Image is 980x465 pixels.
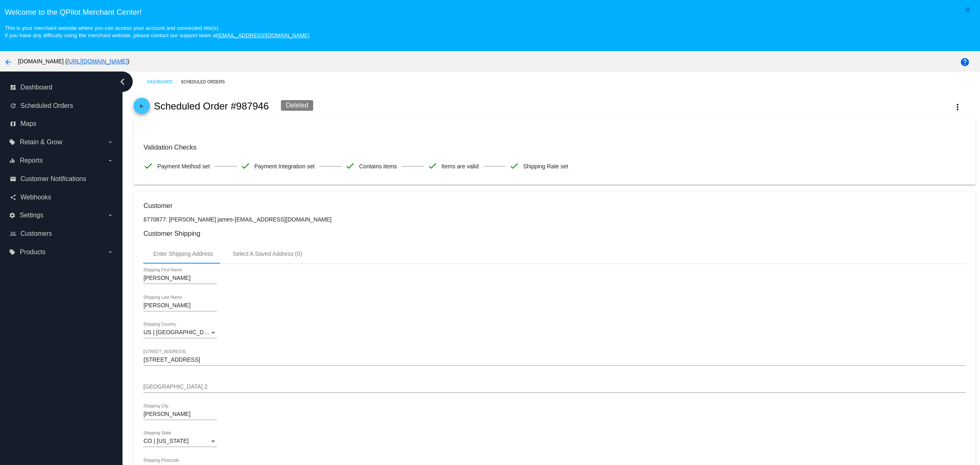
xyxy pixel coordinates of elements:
a: Dashboard [147,76,181,88]
mat-icon: check [241,161,250,171]
input: Shipping Street 2 [143,384,965,390]
span: CO | [US_STATE] [143,438,188,444]
a: share Webhooks [10,191,114,204]
mat-select: Shipping State [143,438,217,445]
span: Payment Method set [157,158,209,175]
a: map Maps [10,117,114,130]
span: Products [20,248,45,256]
input: Shipping Last Name [143,302,217,309]
div: Enter Shipping Address [153,250,213,257]
span: Dashboard [20,84,52,91]
p: 6770877: [PERSON_NAME] james-[EMAIL_ADDRESS][DOMAIN_NAME] [143,216,965,223]
h3: Validation Checks [143,143,965,151]
span: Reports [20,157,42,164]
mat-icon: arrow_back [3,57,13,67]
mat-icon: help [960,57,970,67]
mat-icon: close [963,5,973,15]
h3: Welcome to the QPilot Merchant Center! [4,8,975,17]
span: Scheduled Orders [20,102,73,110]
span: [DOMAIN_NAME] ( ) [18,58,129,65]
i: chevron_left [116,75,129,88]
mat-icon: arrow_back [137,103,147,113]
a: [EMAIL_ADDRESS][DOMAIN_NAME] [217,32,310,38]
div: Select A Saved Address (0) [233,250,302,257]
i: update [10,103,16,109]
span: Payment Integration set [254,158,315,175]
i: arrow_drop_down [107,139,114,145]
span: Settings [20,212,43,219]
a: dashboard Dashboard [10,81,114,94]
span: Customer Notifications [20,175,86,183]
i: arrow_drop_down [107,212,114,219]
a: people_outline Customers [10,227,114,240]
input: Shipping Street 1 [143,357,965,363]
span: Maps [20,120,36,127]
div: Deleted [281,100,313,111]
mat-icon: check [143,161,153,171]
span: Shipping Rate set [523,158,568,175]
mat-icon: check [428,161,437,171]
h2: Scheduled Order #987946 [154,101,269,112]
mat-icon: check [509,161,519,171]
mat-icon: check [345,161,355,171]
i: share [10,194,16,201]
i: email [10,176,16,182]
span: Items are valid [441,158,479,175]
mat-icon: more_vert [953,102,962,112]
i: local_offer [9,139,16,145]
a: [URL][DOMAIN_NAME] [67,58,127,65]
span: Customers [20,230,52,237]
input: Shipping First Name [143,275,217,282]
small: This is your merchant website where you can access your account and connected site(s). If you hav... [4,25,309,38]
span: US | [GEOGRAPHIC_DATA] [143,329,216,335]
i: arrow_drop_down [107,157,114,164]
h3: Customer [143,202,965,210]
a: update Scheduled Orders [10,99,114,112]
i: map [10,121,16,127]
i: dashboard [10,84,16,91]
span: Webhooks [20,194,51,201]
i: equalizer [9,157,16,164]
i: people_outline [10,230,16,237]
i: settings [9,212,16,219]
a: email Customer Notifications [10,172,114,186]
i: local_offer [9,249,16,255]
input: Shipping City [143,411,217,418]
i: arrow_drop_down [107,249,114,255]
mat-select: Shipping Country [143,329,217,336]
span: Contains items [359,158,397,175]
a: Scheduled Orders [181,76,232,88]
h3: Customer Shipping [143,230,965,237]
span: Retain & Grow [20,139,62,146]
